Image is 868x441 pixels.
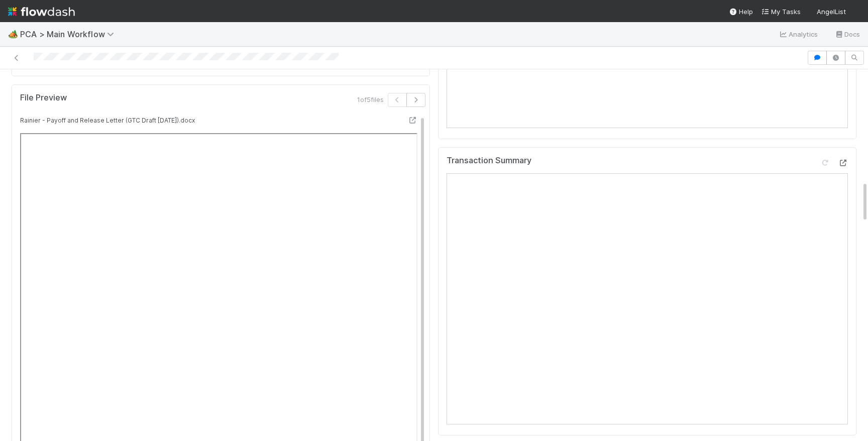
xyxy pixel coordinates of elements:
span: AngelList [817,8,846,16]
span: 🏕️ [8,30,18,38]
span: PCA > Main Workflow [20,29,119,39]
div: Help [729,7,753,17]
img: avatar_e1f102a8-6aea-40b1-874c-e2ab2da62ba9.png [850,7,860,17]
small: Rainier - Payoff and Release Letter (GTC Draft [DATE]).docx [20,117,195,124]
img: logo-inverted-e16ddd16eac7371096b0.svg [8,3,75,20]
a: Docs [834,28,860,40]
a: Analytics [779,28,818,40]
h5: File Preview [20,93,67,103]
h5: Transaction Summary [447,156,531,166]
span: My Tasks [761,8,801,16]
span: 1 of 5 files [357,94,384,104]
a: My Tasks [761,7,801,17]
